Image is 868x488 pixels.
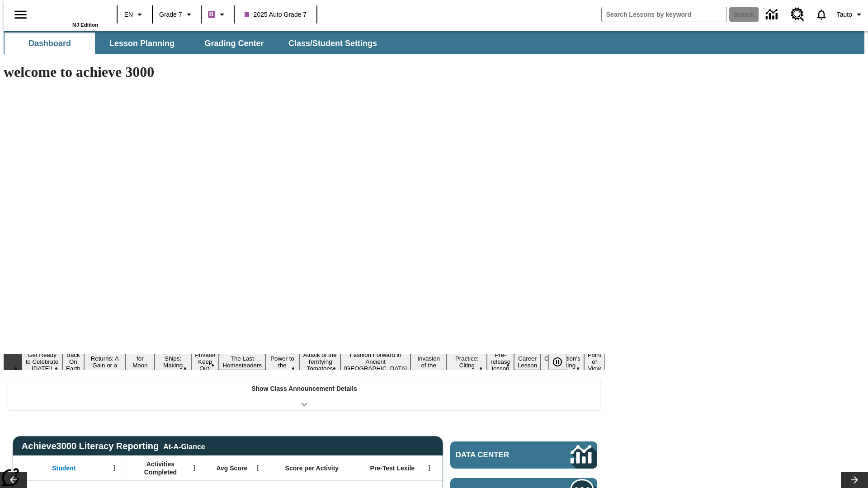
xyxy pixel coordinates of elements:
span: Pre-Test Lexile [370,464,415,472]
button: Boost Class color is purple. Change class color [204,6,231,23]
a: Home [39,4,98,22]
div: At-A-Glance [163,441,205,451]
button: Slide 13 Pre-release lesson [487,350,514,373]
div: SubNavbar [4,31,864,54]
a: Data Center [760,2,785,27]
button: Slide 1 Get Ready to Celebrate Juneteenth! [22,350,62,373]
button: Slide 10 Fashion Forward in Ancient Rome [340,350,410,373]
button: Grade: Grade 7, Select a grade [156,6,198,23]
span: NJ Edition [72,22,98,28]
button: Open Menu [188,461,201,475]
span: Tauto [837,10,852,19]
a: Notifications [810,3,833,26]
input: search field [602,7,726,22]
button: Class/Student Settings [281,33,384,54]
button: Slide 15 The Constitution's Balancing Act [541,347,584,377]
button: Lesson carousel, Next [841,472,868,488]
button: Slide 11 The Invasion of the Free CD [410,347,447,377]
span: Score per Activity [285,464,339,472]
span: Activities Completed [131,460,190,476]
button: Lesson Planning [97,33,187,54]
button: Slide 8 Solar Power to the People [265,347,299,377]
button: Slide 5 Cruise Ships: Making Waves [155,347,191,377]
button: Dashboard [5,33,95,54]
button: Slide 14 Career Lesson [514,354,541,370]
span: Data Center [456,450,540,460]
button: Open Menu [423,461,436,475]
button: Slide 3 Free Returns: A Gain or a Drain? [84,347,126,377]
button: Slide 16 Point of View [584,350,605,373]
button: Slide 4 Time for Moon Rules? [126,347,155,377]
div: Home [39,3,98,28]
button: Slide 7 The Last Homesteaders [219,354,265,370]
p: Show Class Announcement Details [251,384,357,394]
button: Open side menu [7,1,34,28]
span: Student [52,464,75,472]
button: Slide 9 Attack of the Terrifying Tomatoes [299,350,340,373]
h1: welcome to achieve 3000 [4,64,605,80]
button: Slide 2 Back On Earth [62,350,84,373]
button: Grading Center [189,33,279,54]
button: Language: EN, Select a language [120,6,149,23]
span: Avg Score [216,464,247,472]
a: Resource Center, Will open in new tab [785,2,810,27]
button: Slide 12 Mixed Practice: Citing Evidence [447,347,487,377]
span: Grade 7 [159,10,182,19]
span: B [209,9,214,20]
span: EN [124,10,133,19]
button: Slide 6 Private! Keep Out! [191,350,219,373]
button: Open Menu [108,461,121,475]
div: Show Class Announcement Details [8,379,600,410]
button: Profile/Settings [833,6,868,23]
span: 2025 Auto Grade 7 [245,10,307,19]
div: SubNavbar [4,33,385,54]
span: Achieve3000 Literacy Reporting [22,441,205,451]
button: Open Menu [251,461,264,475]
a: Data Center [450,441,597,469]
div: Pause [548,354,576,370]
button: Pause [548,354,566,370]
